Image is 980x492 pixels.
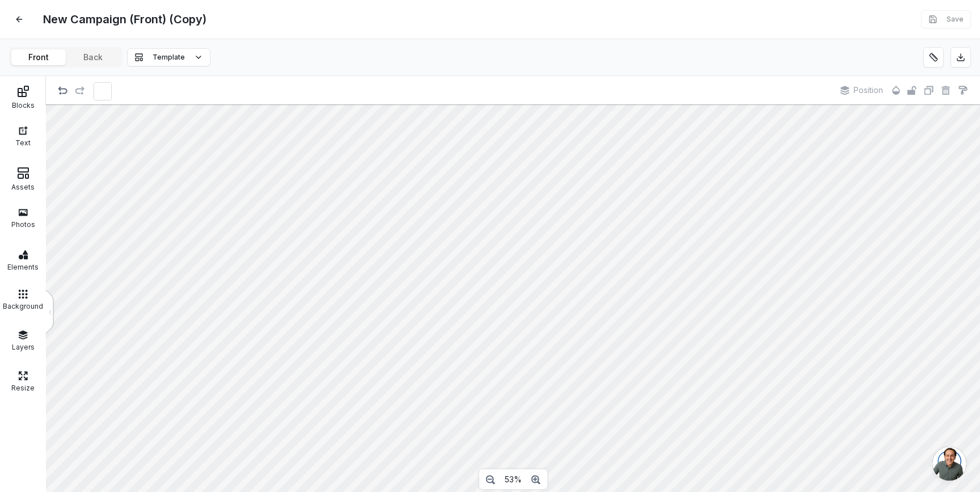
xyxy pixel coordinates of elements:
div: < [48,305,51,317]
a: Open chat [932,447,966,481]
button: Back [66,49,120,65]
button: Position [835,82,889,99]
div: Blocks [3,98,43,110]
button: 53% [499,471,527,488]
button: Template [127,48,210,66]
div: Elements [3,260,43,271]
div: Background [3,299,43,310]
div: Text [3,136,43,147]
span: 53% [505,474,522,485]
div: Layers [3,340,43,351]
span: New Campaign (Front) (Copy) [39,9,211,30]
div: Assets [3,180,43,191]
div: Resize [3,381,43,392]
div: Photos [3,217,43,229]
button: Front [11,49,66,65]
span: Position [854,85,883,95]
span: Template [153,53,185,62]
